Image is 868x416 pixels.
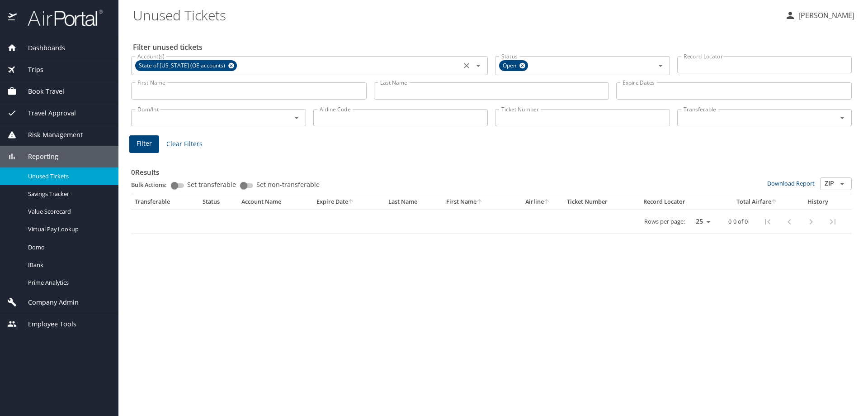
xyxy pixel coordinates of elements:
img: airportal-logo.png [18,9,103,27]
span: Company Admin [17,297,79,307]
button: [PERSON_NAME] [781,7,858,24]
span: State of [US_STATE] (OE accounts) [135,61,231,71]
img: icon-airportal.png [8,9,18,27]
button: Open [290,111,303,124]
span: Travel Approval [17,108,76,118]
button: Open [836,111,849,124]
span: Open [499,61,522,71]
h1: Unused Tickets [133,1,778,29]
button: sort [771,199,778,205]
th: Expire Date [313,194,385,210]
span: Reporting [17,152,58,162]
select: rows per page [689,215,714,229]
span: Savings Tracker [28,190,108,198]
p: Rows per page: [644,219,685,225]
span: Set non-transferable [256,182,320,188]
button: sort [476,199,483,205]
button: Open [472,59,485,72]
th: Account Name [238,194,313,210]
span: Risk Management [17,130,83,140]
span: Set transferable [187,182,236,188]
span: Virtual Pay Lookup [28,225,108,234]
p: [PERSON_NAME] [796,10,854,21]
div: State of [US_STATE] (OE accounts) [135,60,237,71]
div: Open [499,60,528,71]
th: Ticket Number [563,194,640,210]
span: Unused Tickets [28,172,108,181]
span: Value Scorecard [28,207,108,216]
button: Open [654,59,667,72]
button: Clear [460,59,473,72]
span: Domo [28,243,108,252]
p: 0-0 of 0 [728,219,748,225]
h2: Filter unused tickets [133,40,854,54]
th: History [796,194,840,210]
th: First Name [443,194,513,210]
th: Last Name [385,194,443,210]
button: Open [836,177,849,190]
button: Clear Filters [163,136,206,153]
th: Record Locator [640,194,718,210]
span: Prime Analytics [28,278,108,287]
div: Transferable [135,198,195,206]
button: sort [348,199,354,205]
span: Dashboards [17,43,65,53]
button: Filter [129,135,159,153]
span: Trips [17,65,43,75]
table: custom pagination table [131,194,852,234]
span: Book Travel [17,86,64,96]
th: Total Airfare [718,194,796,210]
span: Filter [137,138,152,149]
h3: 0 Results [131,162,852,177]
th: Status [199,194,238,210]
a: Download Report [767,179,815,187]
span: Employee Tools [17,319,76,329]
button: sort [544,199,550,205]
span: Clear Filters [166,139,203,150]
th: Airline [512,194,563,210]
p: Bulk Actions: [131,181,174,189]
span: IBank [28,261,108,269]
